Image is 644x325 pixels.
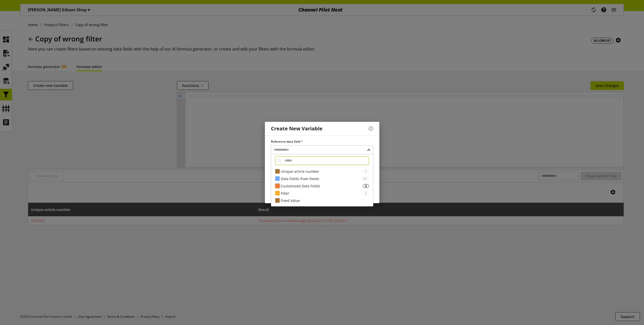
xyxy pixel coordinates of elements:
div: Create New Variable [271,126,323,132]
div: 1 [363,170,369,173]
div: 3 [363,184,369,188]
div: Customized Data Fields [281,183,363,189]
div: 2 [363,191,369,195]
label: Reference data field * [271,139,373,144]
div: Data Fields from Feeds [281,176,361,181]
div: Filter [281,191,363,196]
div: Fixed Value [281,198,369,203]
div: Unique article number [281,169,363,174]
div: 33 [361,177,369,181]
